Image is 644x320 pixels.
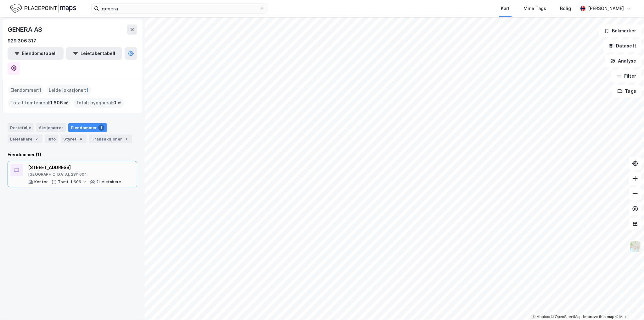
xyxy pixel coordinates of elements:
[8,123,34,132] div: Portefølje
[96,179,121,185] div: 2 Leietakere
[45,135,58,143] div: Info
[8,25,43,35] div: GENERA AS
[58,179,86,185] div: Tomt: 1 606 ㎡
[611,70,641,82] button: Filter
[524,5,546,12] div: Mine Tags
[68,123,107,132] div: Eiendommer
[86,86,88,94] span: 1
[113,99,122,107] span: 0 ㎡
[605,55,641,67] button: Analyse
[66,47,122,60] button: Leietakertabell
[46,85,91,95] div: Leide lokasjoner :
[612,85,641,97] button: Tags
[50,99,68,107] span: 1 606 ㎡
[583,315,614,319] a: Improve this map
[36,123,66,132] div: Aksjonærer
[8,47,64,60] button: Eiendomstabell
[8,85,44,95] div: Eiendommer :
[10,3,76,14] img: logo.f888ab2527a4732fd821a326f86c7f29.svg
[39,86,41,94] span: 1
[73,98,124,108] div: Totalt byggareal :
[603,40,641,52] button: Datasett
[613,290,644,320] iframe: Chat Widget
[28,172,121,177] div: [GEOGRAPHIC_DATA], 28/1004
[599,25,641,37] button: Bokmerker
[551,315,582,319] a: OpenStreetMap
[8,98,71,108] div: Totalt tomteareal :
[78,136,84,142] div: 4
[99,4,260,13] input: Søk på adresse, matrikkel, gårdeiere, leietakere eller personer
[28,164,121,171] div: [STREET_ADDRESS]
[8,37,36,45] div: 929 306 317
[61,135,87,143] div: Styret
[533,315,550,319] a: Mapbox
[34,136,40,142] div: 2
[89,135,132,143] div: Transaksjoner
[588,5,624,12] div: [PERSON_NAME]
[123,136,130,142] div: 1
[98,124,104,131] div: 1
[629,240,641,252] img: Z
[8,135,42,143] div: Leietakere
[560,5,571,12] div: Bolig
[501,5,510,12] div: Kart
[8,151,137,158] div: Eiendommer (1)
[34,179,48,185] div: Kontor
